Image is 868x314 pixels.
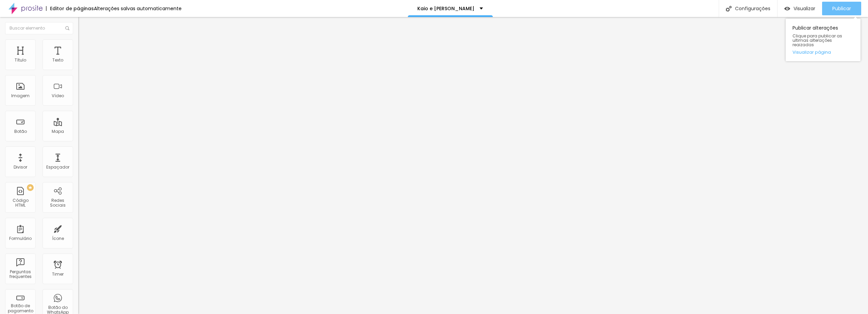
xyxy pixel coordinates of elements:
div: Imagem [11,93,30,98]
img: view-1.svg [784,6,790,12]
div: Vídeo [52,93,64,98]
a: Visualizar página [792,50,854,54]
button: Visualizar [778,2,822,15]
div: Botão [14,129,27,134]
div: Botão de pagamento [7,303,34,313]
div: Timer [52,272,64,277]
iframe: Editor [78,17,868,314]
div: Formulário [9,236,32,241]
div: Texto [52,58,63,63]
div: Código HTML [7,198,34,208]
div: Ícone [52,236,64,241]
img: Icone [65,26,69,30]
div: Título [15,58,26,63]
div: Espaçador [46,165,69,170]
span: Clique para publicar as ultimas alterações reaizadas [792,34,854,47]
button: Publicar [822,2,861,15]
span: Publicar [832,6,851,11]
div: Publicar alterações [786,19,861,61]
div: Alterações salvas automaticamente [94,6,182,11]
div: Perguntas frequentes [7,269,34,279]
div: Mapa [52,129,64,134]
img: Icone [726,6,732,12]
div: Editor de páginas [46,6,94,11]
span: Visualizar [794,6,815,11]
p: Kaio e [PERSON_NAME] [417,6,474,11]
div: Divisor [14,165,27,170]
input: Buscar elemento [5,22,73,34]
div: Redes Sociais [44,198,71,208]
